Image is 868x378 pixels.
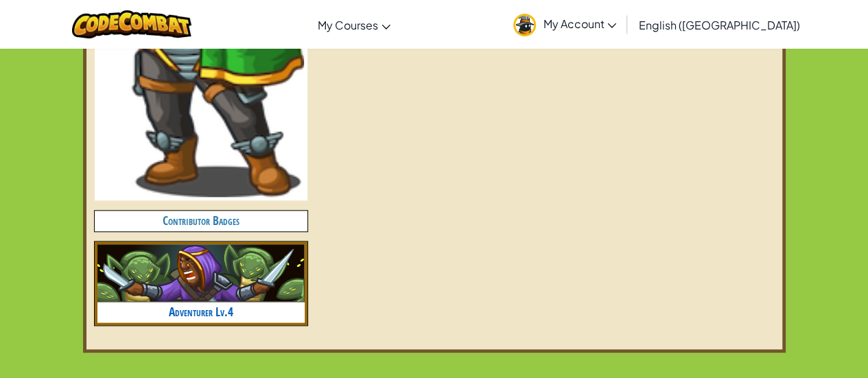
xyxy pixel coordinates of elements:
[513,14,536,36] img: avatar
[506,3,623,46] a: My Account
[97,244,305,303] img: adventurer.png
[72,10,192,38] img: CodeCombat logo
[311,6,397,43] a: My Courses
[169,303,233,320] a: Adventurer Lv.4
[318,18,378,32] span: My Courses
[638,18,799,32] span: English ([GEOGRAPHIC_DATA])
[631,6,806,43] a: English ([GEOGRAPHIC_DATA])
[95,211,307,231] h4: Contributor Badges
[543,16,616,31] span: My Account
